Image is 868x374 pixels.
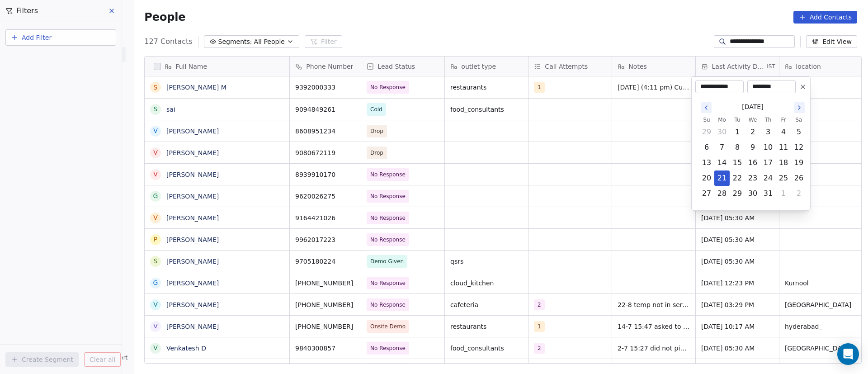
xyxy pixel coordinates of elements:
button: Saturday, July 12th, 2025 [792,140,806,155]
button: Monday, June 30th, 2025 [715,125,729,139]
button: Wednesday, July 23rd, 2025 [745,171,760,185]
button: Thursday, July 10th, 2025 [761,140,775,155]
th: Wednesday [745,115,760,124]
button: Tuesday, July 15th, 2025 [730,156,745,170]
button: Saturday, August 2nd, 2025 [792,186,806,201]
button: Wednesday, July 9th, 2025 [745,140,760,155]
th: Friday [776,115,791,124]
button: Friday, July 18th, 2025 [776,156,791,170]
button: Monday, July 28th, 2025 [715,186,729,201]
button: Friday, July 25th, 2025 [776,171,791,185]
button: Thursday, July 17th, 2025 [761,156,775,170]
button: Thursday, July 31st, 2025 [761,186,775,201]
th: Saturday [791,115,807,124]
button: Wednesday, July 16th, 2025 [745,156,760,170]
button: Thursday, July 3rd, 2025 [761,125,775,139]
th: Monday [714,115,730,124]
button: Tuesday, July 1st, 2025 [730,125,745,139]
button: Go to the Next Month [794,102,805,113]
button: Sunday, July 6th, 2025 [699,140,714,155]
button: Friday, July 4th, 2025 [776,125,791,139]
button: Tuesday, July 8th, 2025 [730,140,745,155]
th: Thursday [760,115,776,124]
span: [DATE] [742,102,763,112]
button: Go to the Previous Month [701,102,712,113]
button: Friday, August 1st, 2025 [776,186,791,201]
button: Saturday, July 5th, 2025 [792,125,806,139]
button: Monday, July 21st, 2025, selected [715,171,729,185]
button: Friday, July 11th, 2025 [776,140,791,155]
button: Monday, July 14th, 2025 [715,156,729,170]
button: Wednesday, July 2nd, 2025 [745,125,760,139]
button: Tuesday, July 29th, 2025 [730,186,745,201]
button: Sunday, June 29th, 2025 [699,125,714,139]
button: Sunday, July 27th, 2025 [699,186,714,201]
button: Monday, July 7th, 2025 [715,140,729,155]
button: Saturday, July 19th, 2025 [792,156,806,170]
button: Tuesday, July 22nd, 2025 [730,171,745,185]
th: Sunday [699,115,714,124]
th: Tuesday [730,115,745,124]
button: Sunday, July 13th, 2025 [699,156,714,170]
button: Wednesday, July 30th, 2025 [745,186,760,201]
button: Thursday, July 24th, 2025 [761,171,775,185]
button: Sunday, July 20th, 2025 [699,171,714,185]
button: Saturday, July 26th, 2025 [792,171,806,185]
table: July 2025 [699,115,807,201]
